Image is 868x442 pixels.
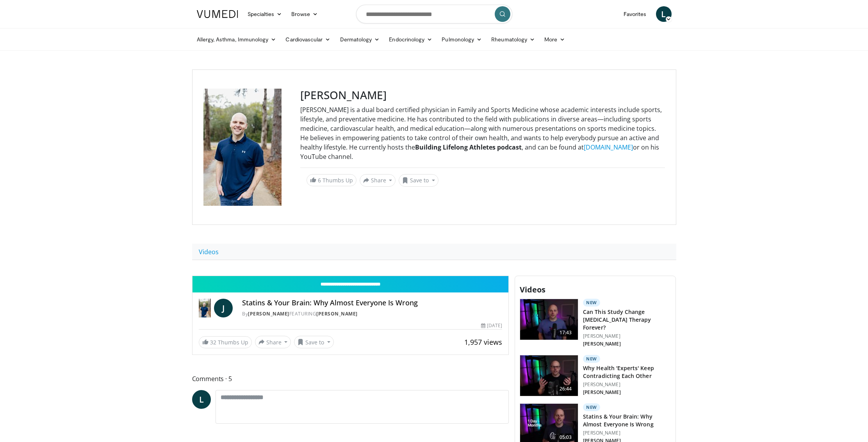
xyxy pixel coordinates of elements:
h4: Statins & Your Brain: Why Almost Everyone Is Wrong [242,299,502,307]
span: 26:44 [556,385,575,393]
h3: Can This Study Change [MEDICAL_DATA] Therapy Forever? [583,308,671,331]
p: [PERSON_NAME] [583,389,671,396]
a: Dermatology [335,32,385,47]
a: Specialties [243,6,287,22]
span: 32 [210,339,216,346]
p: New [583,355,600,363]
a: More [540,32,570,47]
a: 26:44 New Why Health 'Experts' Keep Contradicting Each Other [PERSON_NAME] [PERSON_NAME] [520,355,671,397]
span: Videos [520,284,545,295]
img: VuMedi Logo [197,10,238,18]
a: 17:43 New Can This Study Change [MEDICAL_DATA] Therapy Forever? [PERSON_NAME] [PERSON_NAME] [520,299,671,349]
span: 17:43 [556,329,575,337]
p: New [583,403,600,411]
a: [PERSON_NAME] [316,310,358,317]
h3: Why Health 'Experts' Keep Contradicting Each Other [583,364,671,380]
a: Videos [192,244,225,260]
h3: [PERSON_NAME] [300,89,665,102]
a: Cardiovascular [281,32,335,47]
a: L [656,6,672,22]
img: cfe0949b-523d-46c9-96b1-b04131bb7568.150x105_q85_crop-smart_upscale.jpg [520,299,578,340]
a: 32 Thumbs Up [199,336,252,348]
a: Favorites [619,6,651,22]
input: Search topics, interventions [356,5,512,23]
p: New [583,299,600,307]
a: J [214,299,233,317]
p: [PERSON_NAME] [583,341,671,347]
a: Allergy, Asthma, Immunology [192,32,281,47]
span: 1,957 views [464,337,502,347]
button: Share [255,336,291,348]
span: 05:03 [556,433,575,441]
img: Dr. Jordan Rennicke [199,299,211,317]
button: Share [360,174,396,187]
div: [DATE] [481,322,502,329]
button: Save to [294,336,334,348]
a: Pulmonology [437,32,487,47]
p: [PERSON_NAME] is a dual board certified physician in Family and Sports Medicine whose academic in... [300,105,665,161]
h3: Statins & Your Brain: Why Almost Everyone Is Wrong [583,413,671,428]
p: [PERSON_NAME] [583,381,671,388]
a: Rheumatology [487,32,540,47]
a: [PERSON_NAME] [248,310,289,317]
a: [DOMAIN_NAME] [584,143,633,151]
p: [PERSON_NAME] [583,333,671,339]
img: 76ecb511-6cfa-40aa-a418-151bd896ab5d.150x105_q85_crop-smart_upscale.jpg [520,355,578,396]
a: Browse [287,6,323,22]
p: [PERSON_NAME] [583,430,671,436]
a: Endocrinology [384,32,437,47]
span: Comments 5 [192,374,509,384]
button: Save to [399,174,438,187]
strong: Building Lifelong Athletes podcast [415,143,522,151]
span: 6 [318,176,321,184]
a: L [192,390,211,409]
a: 6 Thumbs Up [307,174,356,186]
div: By FEATURING [242,310,502,317]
